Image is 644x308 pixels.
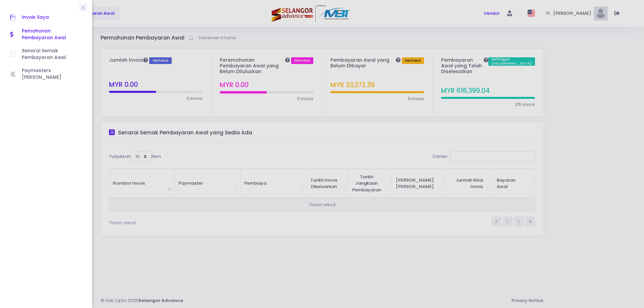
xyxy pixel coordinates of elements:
span: Pemohonan Pembayaran Awal [22,28,82,42]
a: Senarai Semak Pembayaran Awal [3,45,89,64]
a: Invois Saya [3,10,89,25]
a: Paymasters [PERSON_NAME] [3,64,89,84]
span: Invois Saya [22,13,82,22]
span: Senarai Semak Pembayaran Awal [22,48,82,61]
a: Pemohonan Pembayaran Awal [3,25,89,45]
span: Paymasters [PERSON_NAME] [22,67,82,81]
